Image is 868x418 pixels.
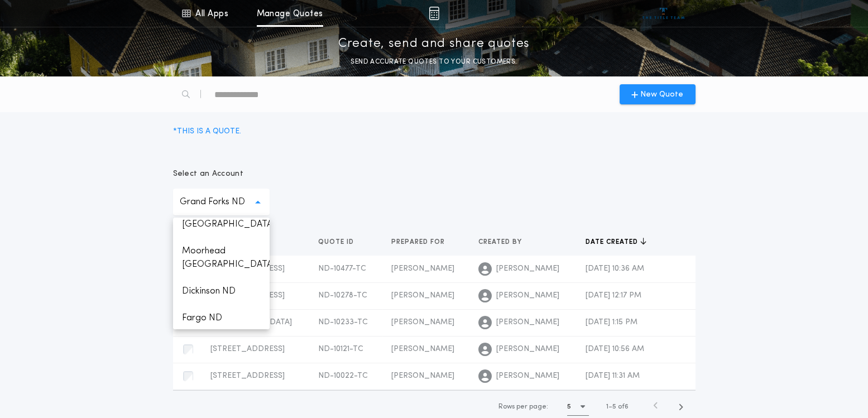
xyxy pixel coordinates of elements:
[391,318,454,326] span: [PERSON_NAME]
[173,218,270,329] ul: Grand Forks ND
[496,263,559,275] span: [PERSON_NAME]
[606,403,608,410] span: 1
[173,278,270,305] p: Dickinson ND
[210,345,285,353] span: [STREET_ADDRESS]
[173,189,270,215] button: Grand Forks ND
[173,305,270,331] p: Fargo ND
[180,195,263,209] p: Grand Forks ND
[478,238,524,247] span: Created by
[173,169,270,180] p: Select an Account
[620,84,696,104] button: New Quote
[586,238,640,247] span: Date created
[210,372,285,380] span: [STREET_ADDRESS]
[586,372,640,380] span: [DATE] 11:31 AM
[618,402,629,412] span: of 6
[391,238,447,247] span: Prepared for
[318,265,366,273] span: ND-10477-TC
[173,211,270,238] p: [GEOGRAPHIC_DATA]
[173,238,270,278] p: Moorhead [GEOGRAPHIC_DATA]
[496,317,559,328] span: [PERSON_NAME]
[173,126,241,137] div: * THIS IS A QUOTE.
[478,237,530,248] button: Created by
[391,345,454,353] span: [PERSON_NAME]
[586,291,641,300] span: [DATE] 12:17 PM
[318,291,367,300] span: ND-10278-TC
[642,8,684,19] img: vs-icon
[318,345,363,353] span: ND-10121-TC
[318,372,368,380] span: ND-10022-TC
[391,372,454,380] span: [PERSON_NAME]
[318,238,356,247] span: Quote ID
[586,237,646,248] button: Date created
[586,265,644,273] span: [DATE] 10:36 AM
[351,56,517,68] p: SEND ACCURATE QUOTES TO YOUR CUSTOMERS.
[567,401,571,412] h1: 5
[612,403,616,410] span: 5
[391,291,454,300] span: [PERSON_NAME]
[640,89,683,100] span: New Quote
[429,7,439,20] img: img
[496,290,559,301] span: [PERSON_NAME]
[498,403,548,410] span: Rows per page:
[318,237,362,248] button: Quote ID
[586,345,644,353] span: [DATE] 10:56 AM
[318,318,368,326] span: ND-10233-TC
[391,265,454,273] span: [PERSON_NAME]
[496,344,559,355] span: [PERSON_NAME]
[567,398,589,416] button: 5
[496,371,559,382] span: [PERSON_NAME]
[338,35,530,53] p: Create, send and share quotes
[586,318,637,326] span: [DATE] 1:15 PM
